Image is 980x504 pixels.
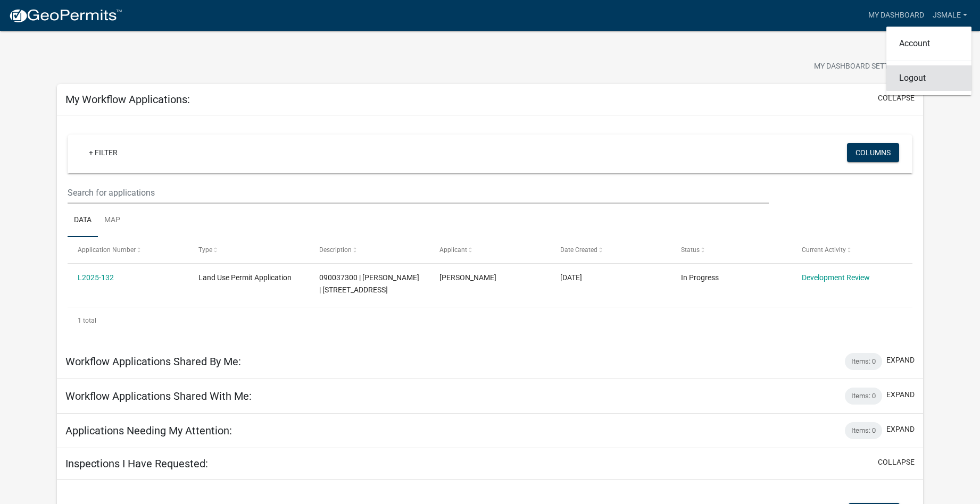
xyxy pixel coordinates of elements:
span: Date Created [560,246,597,254]
datatable-header-cell: Status [671,237,792,263]
button: collapse [878,457,915,468]
span: 090037300 | JAMES SMALE | 1362 65TH AVE NE [319,273,419,294]
button: collapse [878,93,915,104]
datatable-header-cell: Current Activity [791,237,912,263]
span: Description [319,246,352,254]
a: Map [98,204,127,238]
button: Columns [847,143,899,162]
a: Data [68,204,98,238]
div: JSmale [886,27,971,95]
a: + Filter [80,143,126,162]
datatable-header-cell: Date Created [550,237,671,263]
span: Type [198,246,212,254]
h5: Inspections I Have Requested: [65,457,208,470]
h5: Workflow Applications Shared By Me: [65,355,241,368]
a: Logout [886,65,971,91]
button: expand [886,355,915,366]
h5: Workflow Applications Shared With Me: [65,390,252,402]
span: In Progress [681,273,719,282]
a: Development Review [802,273,870,282]
div: Items: 0 [845,388,882,405]
span: Applicant [439,246,467,254]
span: My Dashboard Settings [814,61,906,73]
a: My Dashboard [864,5,928,26]
span: Application Number [78,246,136,254]
a: Account [886,31,971,56]
span: Status [681,246,700,254]
div: Items: 0 [845,422,882,439]
button: My Dashboard Settingssettings [805,56,929,77]
button: expand [886,389,915,400]
button: expand [886,424,915,435]
span: Current Activity [802,246,846,254]
h5: My Workflow Applications: [65,93,190,106]
a: L2025-132 [78,273,114,282]
h5: Applications Needing My Attention: [65,424,232,437]
div: 1 total [68,307,912,334]
datatable-header-cell: Application Number [68,237,188,263]
span: James Smale [439,273,496,282]
input: Search for applications [68,182,769,204]
datatable-header-cell: Applicant [429,237,550,263]
div: collapse [57,115,923,344]
datatable-header-cell: Type [188,237,309,263]
span: 09/11/2025 [560,273,582,282]
span: Land Use Permit Application [198,273,292,282]
div: Items: 0 [845,353,882,370]
datatable-header-cell: Description [309,237,430,263]
a: JSmale [928,5,971,26]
